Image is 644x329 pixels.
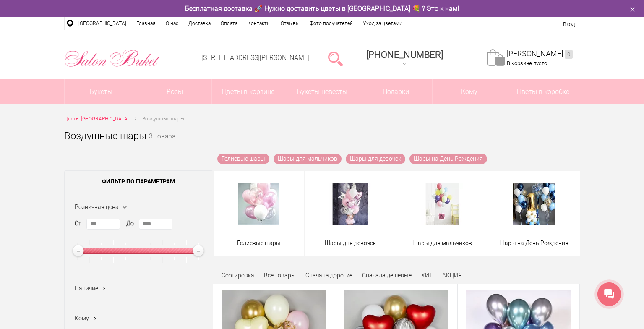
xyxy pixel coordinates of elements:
a: Все товары [264,272,296,279]
a: [STREET_ADDRESS][PERSON_NAME] [201,54,310,62]
label: От [75,219,81,228]
a: Гелиевые шары [217,154,269,164]
span: Розничная цена [75,204,119,210]
label: До [126,219,134,228]
a: [GEOGRAPHIC_DATA] [73,17,131,30]
span: Гелиевые шары [237,239,281,248]
img: Шары для мальчиков [421,183,463,225]
img: Шары для девочек [329,183,371,225]
a: Доставка [183,17,216,30]
a: О нас [161,17,183,30]
a: Вход [563,21,575,27]
span: Кому [433,79,506,104]
a: Отзывы [276,17,305,30]
span: Наличие [75,285,98,292]
a: Букеты невесты [285,79,359,104]
a: Шары для мальчиков [274,154,342,164]
a: [PHONE_NUMBER] [361,47,448,70]
div: Бесплатная доставка 🚀 Нужно доставить цветы в [GEOGRAPHIC_DATA] 💐 ? Это к нам! [58,4,587,13]
a: Главная [131,17,161,30]
a: [PERSON_NAME] [507,49,573,59]
a: Шары для мальчиков [412,229,472,248]
a: Розы [138,79,211,104]
a: Шары для девочек [346,154,405,164]
span: В корзине пусто [507,60,547,66]
a: Шары на День Рождения [409,154,487,164]
a: Цветы в корзине [212,79,285,104]
a: Цветы в коробке [506,79,580,104]
span: Кому [75,315,89,321]
a: Шары на День Рождения [499,229,568,248]
a: Букеты [65,79,138,104]
a: АКЦИЯ [442,272,462,279]
ins: 0 [565,50,573,59]
a: Контакты [242,17,276,30]
span: Шары для девочек [325,239,376,248]
a: Уход за цветами [358,17,407,30]
img: Гелиевые шары [238,183,279,225]
span: [PHONE_NUMBER] [366,50,443,60]
a: Сначала дешевые [362,272,412,279]
h1: Воздушные шары [64,128,146,144]
a: Гелиевые шары [237,229,281,248]
span: Шары для мальчиков [412,239,472,248]
a: Оплата [216,17,242,30]
span: Цветы [GEOGRAPHIC_DATA] [64,116,129,122]
img: Шары на День Рождения [513,183,555,225]
span: Фильтр по параметрам [65,171,213,192]
a: Фото получателей [305,17,358,30]
a: Цветы [GEOGRAPHIC_DATA] [64,115,129,123]
img: Цветы Нижний Новгород [64,47,160,69]
span: Шары на День Рождения [499,239,568,248]
span: Сортировка [222,272,254,279]
small: 3 товара [149,133,175,154]
a: Сначала дорогие [305,272,352,279]
span: Воздушные шары [142,116,184,122]
a: Шары для девочек [325,229,376,248]
a: Подарки [359,79,433,104]
a: ХИТ [421,272,433,279]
